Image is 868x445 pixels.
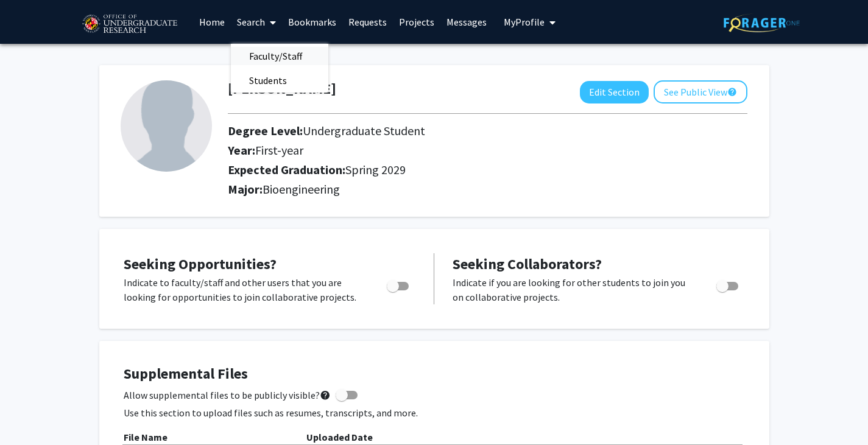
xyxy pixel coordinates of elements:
a: Faculty/Staff [231,47,328,65]
a: Messages [440,1,493,43]
span: Undergraduate Student [303,123,425,138]
span: My Profile [504,16,545,28]
a: Projects [393,1,440,43]
p: Indicate if you are looking for other students to join you on collaborative projects. [453,275,693,304]
span: Students [231,68,305,93]
p: Indicate to faculty/staff and other users that you are looking for opportunities to join collabor... [124,275,364,304]
span: Allow supplemental files to be publicly visible? [124,388,331,402]
h1: [PERSON_NAME] [228,80,336,98]
iframe: Chat [9,390,52,436]
b: File Name [124,431,168,443]
h2: Year: [228,143,715,158]
a: Students [231,71,328,89]
b: Uploaded Date [306,431,373,443]
button: Edit Section [580,81,649,103]
img: University of Maryland Logo [78,9,181,40]
h2: Degree Level: [228,124,715,138]
span: Seeking Collaborators? [453,254,602,273]
a: Search [231,1,282,43]
h2: Major: [228,182,747,197]
span: Spring 2029 [345,162,406,177]
div: Toggle [382,275,415,293]
mat-icon: help [727,85,737,99]
span: Bioengineering [263,181,340,197]
span: Faculty/Staff [231,44,320,68]
img: ForagerOne Logo [724,13,800,32]
span: Seeking Opportunities? [124,254,277,273]
a: Bookmarks [282,1,342,43]
img: Profile Picture [121,80,212,172]
div: Toggle [711,275,745,293]
button: See Public View [654,80,747,103]
p: Use this section to upload files such as resumes, transcripts, and more. [124,405,745,420]
span: First-year [255,142,303,158]
mat-icon: help [320,388,331,402]
a: Home [193,1,231,43]
a: Requests [342,1,393,43]
h4: Supplemental Files [124,365,745,383]
h2: Expected Graduation: [228,163,715,177]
